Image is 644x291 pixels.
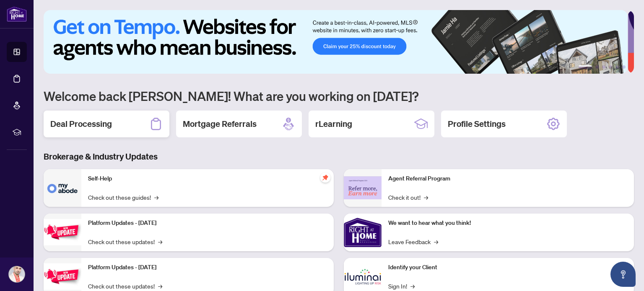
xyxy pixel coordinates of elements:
[88,174,327,183] p: Self-Help
[88,237,162,246] a: Check out these updates!→
[344,176,382,199] img: Agent Referral Program
[579,65,592,69] button: 1
[7,6,27,22] img: logo
[154,193,158,202] span: →
[44,169,81,207] img: Self-Help
[388,237,438,246] a: Leave Feedback→
[44,10,628,74] img: Slide 0
[44,219,81,245] img: Platform Updates - July 21, 2025
[609,65,612,69] button: 4
[595,65,599,69] button: 2
[88,281,162,291] a: Check out these updates!→
[344,214,382,251] img: We want to hear what you think!
[388,219,627,228] p: We want to hear what you think!
[50,118,112,130] h2: Deal Processing
[448,118,506,130] h2: Profile Settings
[88,193,158,202] a: Check out these guides!→
[9,266,25,282] img: Profile Icon
[315,118,352,130] h2: rLearning
[388,281,415,291] a: Sign In!→
[388,174,627,183] p: Agent Referral Program
[434,237,438,246] span: →
[320,173,330,183] span: pushpin
[410,281,415,291] span: →
[88,219,327,228] p: Platform Updates - [DATE]
[388,193,428,202] a: Check it out!→
[622,65,626,69] button: 6
[158,281,162,291] span: →
[388,263,627,272] p: Identify your Client
[183,118,257,130] h2: Mortgage Referrals
[44,263,81,290] img: Platform Updates - July 8, 2025
[602,65,605,69] button: 3
[610,262,636,287] button: Open asap
[158,237,162,246] span: →
[615,65,619,69] button: 5
[44,88,634,104] h1: Welcome back [PERSON_NAME]! What are you working on [DATE]?
[44,151,634,162] h3: Brokerage & Industry Updates
[88,263,327,272] p: Platform Updates - [DATE]
[424,193,428,202] span: →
